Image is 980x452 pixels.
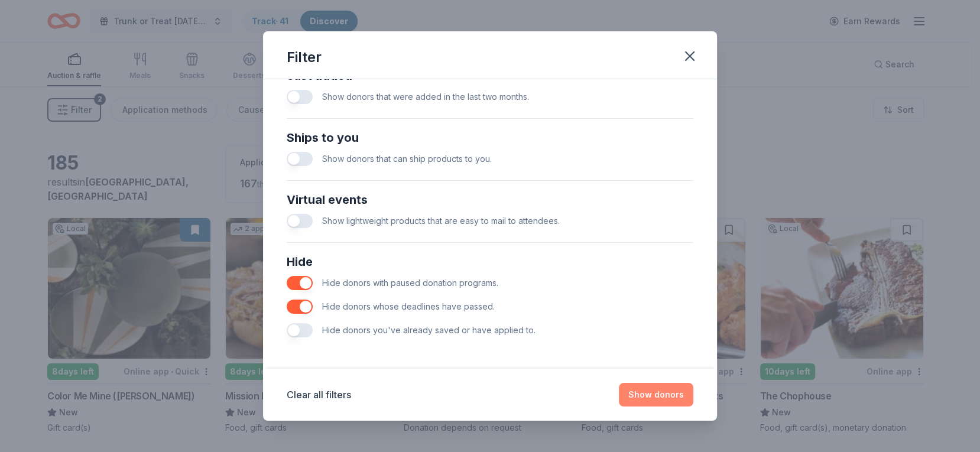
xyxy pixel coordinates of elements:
[322,154,492,164] span: Show donors that can ship products to you.
[287,48,322,67] div: Filter
[322,92,529,102] span: Show donors that were added in the last two months.
[322,216,560,226] span: Show lightweight products that are easy to mail to attendees.
[287,388,351,402] button: Clear all filters
[322,278,498,288] span: Hide donors with paused donation programs.
[287,252,693,271] div: Hide
[287,190,693,209] div: Virtual events
[619,383,693,407] button: Show donors
[287,128,693,147] div: Ships to you
[322,301,495,311] span: Hide donors whose deadlines have passed.
[322,325,536,335] span: Hide donors you've already saved or have applied to.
